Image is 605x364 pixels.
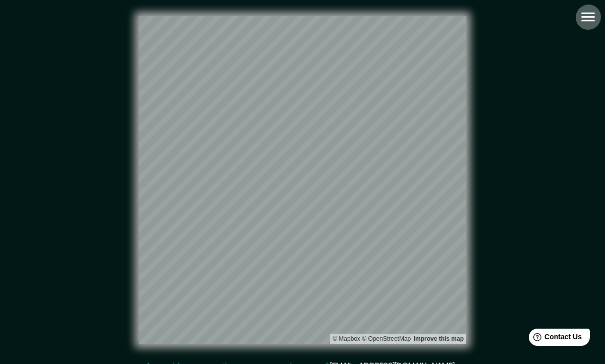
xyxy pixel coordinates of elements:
[333,335,360,342] a: Mapbox
[414,335,464,342] a: Map feedback
[362,335,411,342] a: OpenStreetMap
[515,325,594,353] iframe: Help widget launcher
[139,16,466,344] canvas: Map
